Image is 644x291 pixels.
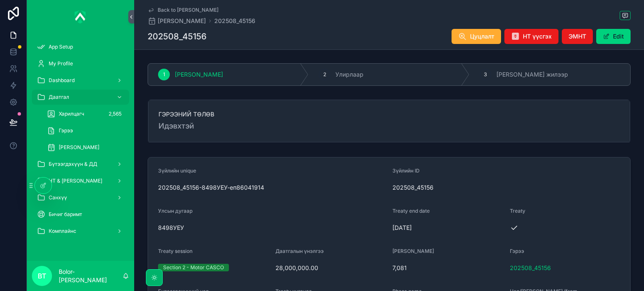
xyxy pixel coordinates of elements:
[32,207,129,222] a: Бичиг баримт
[452,29,501,44] button: Цуцлалт
[392,264,503,272] span: 7,081
[175,70,223,79] span: [PERSON_NAME]
[392,248,434,254] span: [PERSON_NAME]
[32,157,129,172] a: Бүтээгдэхүүн & ДД
[163,264,224,271] div: Section 2 - Motor CASCO
[42,106,129,121] a: Харилцагч2,565
[392,183,503,192] span: 202508_45156
[523,32,552,41] span: НТ үүсгэх
[392,224,503,232] span: [DATE]
[75,10,86,23] img: App logo
[59,111,84,117] span: Харилцагч
[275,248,324,254] span: Даатгалын үнэлгээ
[496,70,568,79] span: [PERSON_NAME] жилээр
[158,183,386,192] span: 202508_45156-8498УЕУ-еп86041914
[49,211,82,218] span: Бичиг баримт
[106,109,124,119] div: 2,565
[49,194,67,201] span: Санхүү
[59,127,73,134] span: Гэрээ
[510,248,524,254] span: Гэрээ
[596,29,631,44] button: Edit
[392,208,430,214] span: Treaty end date
[49,94,69,100] span: Даатгал
[49,44,73,50] span: App Setup
[49,178,102,184] span: НТ & [PERSON_NAME]
[275,264,386,272] span: 28,000,000.00
[158,110,620,118] span: ГЭРЭЭНИЙ ТӨЛӨВ
[148,17,206,25] a: [PERSON_NAME]
[59,144,99,151] span: [PERSON_NAME]
[49,161,97,167] span: Бүтээгдэхүүн & ДД
[470,32,494,41] span: Цуцлалт
[32,56,129,71] a: My Profile
[510,208,525,214] span: Treaty
[32,73,129,88] a: Dashboard
[49,77,75,84] span: Dashboard
[42,123,129,138] a: Гэрээ
[158,7,218,13] span: Back to [PERSON_NAME]
[42,140,129,155] a: [PERSON_NAME]
[214,17,255,25] a: 202508_45156
[163,71,165,78] span: 1
[510,264,551,272] a: 202508_45156
[392,167,420,174] span: Зүйлийн ID
[335,70,364,79] span: Улирлаар
[49,60,73,67] span: My Profile
[148,31,207,42] h1: 202508_45156
[32,39,129,54] a: App Setup
[27,33,134,250] div: scrollable content
[323,71,326,78] span: 2
[32,90,129,105] a: Даатгал
[569,32,586,41] span: ЭМНТ
[38,271,46,281] span: BT
[158,17,206,25] span: [PERSON_NAME]
[59,268,122,284] p: Bolor-[PERSON_NAME]
[484,71,487,78] span: 3
[158,167,196,174] span: Зүйлийн unique
[562,29,593,44] button: ЭМНТ
[32,190,129,205] a: Санхүү
[158,120,620,132] span: Идэвхтэй
[49,228,76,234] span: Комплайнс
[32,173,129,188] a: НТ & [PERSON_NAME]
[158,224,386,232] span: 8498УЕУ
[158,208,192,214] span: Улсын дугаар
[158,248,192,254] span: Treaty session
[148,7,218,13] a: Back to [PERSON_NAME]
[504,29,558,44] button: НТ үүсгэх
[32,224,129,239] a: Комплайнс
